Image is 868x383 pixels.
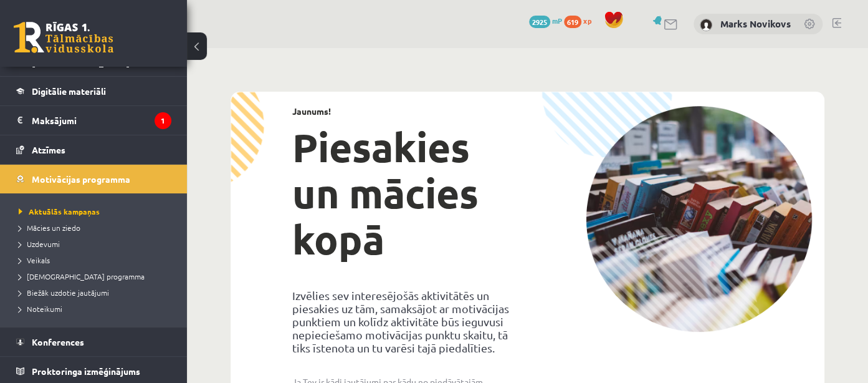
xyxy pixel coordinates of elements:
[19,288,109,298] span: Biežāk uzdotie jautājumi
[155,112,171,129] i: 1
[529,16,550,28] span: 2925
[32,366,140,377] span: Proktoringa izmēģinājums
[19,287,174,298] a: Biežāk uzdotie jautājumi
[292,105,331,117] strong: Jaunums!
[16,77,171,105] a: Digitālie materiāli
[19,255,50,265] span: Veikals
[19,271,174,282] a: [DEMOGRAPHIC_DATA] programma
[552,16,562,26] span: mP
[583,16,591,26] span: xp
[19,303,174,314] a: Noteikumi
[700,19,712,31] img: Marks Novikovs
[16,327,171,356] a: Konferences
[19,238,174,250] a: Uzdevumi
[16,165,171,193] a: Motivācijas programma
[32,173,130,185] span: Motivācijas programma
[19,255,174,266] a: Veikals
[292,124,518,263] h1: Piesakies un mācies kopā
[14,22,113,53] a: Rīgas 1. Tālmācības vidusskola
[586,106,812,332] img: campaign-image-1c4f3b39ab1f89d1fca25a8facaab35ebc8e40cf20aedba61fd73fb4233361ac.png
[19,304,62,314] span: Noteikumi
[32,336,84,347] span: Konferences
[32,106,171,135] legend: Maksājumi
[292,289,518,354] p: Izvēlies sev interesējošās aktivitātēs un piesakies uz tām, samaksājot ar motivācijas punktiem un...
[19,223,80,233] span: Mācies un ziedo
[19,206,100,216] span: Aktuālās kampaņas
[32,85,106,97] span: Digitālie materiāli
[564,16,581,28] span: 619
[19,222,174,233] a: Mācies un ziedo
[16,106,171,135] a: Maksājumi1
[720,17,791,30] a: Marks Novikovs
[19,206,174,217] a: Aktuālās kampaņas
[564,16,598,26] a: 619 xp
[529,16,562,26] a: 2925 mP
[16,135,171,164] a: Atzīmes
[32,144,65,155] span: Atzīmes
[19,239,60,249] span: Uzdevumi
[19,271,145,281] span: [DEMOGRAPHIC_DATA] programma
